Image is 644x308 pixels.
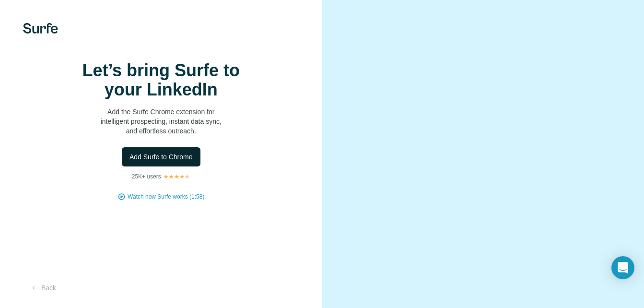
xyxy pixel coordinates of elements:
h1: Let’s bring Surfe to your LinkedIn [65,61,257,99]
div: Open Intercom Messenger [611,256,634,279]
img: Surfe's logo [23,23,58,34]
p: Add the Surfe Chrome extension for intelligent prospecting, instant data sync, and effortless out... [65,107,257,136]
p: 25K+ users [132,172,161,181]
button: Watch how Surfe works (1:58) [128,192,204,201]
button: Add Surfe to Chrome [122,147,200,166]
img: Rating Stars [163,174,190,179]
span: Add Surfe to Chrome [129,152,193,162]
button: Back [23,279,63,296]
